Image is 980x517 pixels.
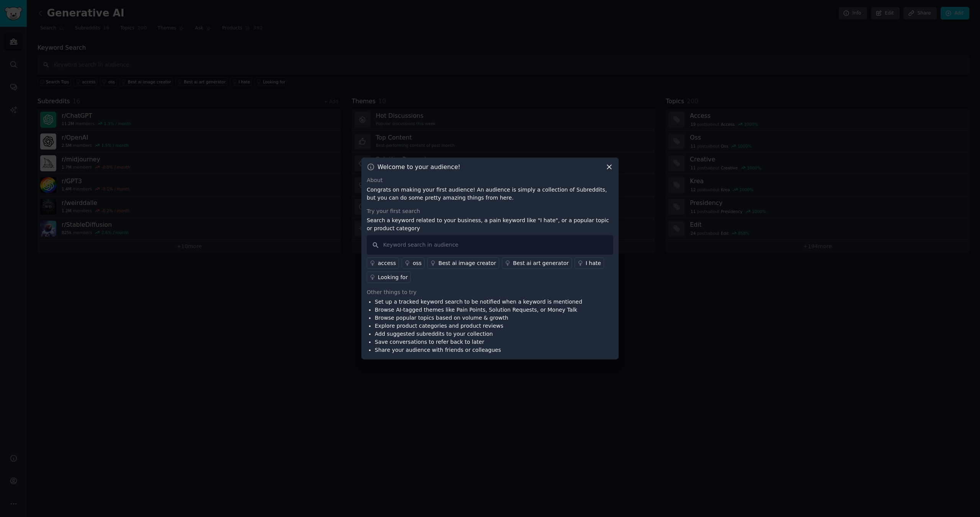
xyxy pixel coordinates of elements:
[413,259,421,267] div: oss
[367,257,399,269] a: access
[375,314,582,322] li: Browse popular topics based on volume & growth
[378,259,396,267] div: access
[367,288,613,296] div: Other things to try
[375,346,582,354] li: Share your audience with friends or colleagues
[378,273,408,281] div: Looking for
[438,259,496,267] div: Best ai image creator
[427,257,499,269] a: Best ai image creator
[367,176,613,184] div: About
[367,186,613,202] p: Congrats on making your first audience! An audience is simply a collection of Subreddits, but you...
[375,338,582,346] li: Save conversations to refer back to later
[375,306,582,314] li: Browse AI-tagged themes like Pain Points, Solution Requests, or Money Talk
[375,298,582,306] li: Set up a tracked keyword search to be notified when a keyword is mentioned
[367,235,613,255] input: Keyword search in audience
[513,259,569,267] div: Best ai art generator
[402,257,425,269] a: oss
[367,216,613,232] p: Search a keyword related to your business, a pain keyword like "I hate", or a popular topic or pr...
[377,163,461,171] h3: Welcome to your audience!
[586,259,601,267] div: I hate
[575,257,604,269] a: I hate
[375,322,582,330] li: Explore product categories and product reviews
[367,207,613,215] div: Try your first search
[367,272,411,283] a: Looking for
[375,330,582,338] li: Add suggested subreddits to your collection
[502,257,572,269] a: Best ai art generator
